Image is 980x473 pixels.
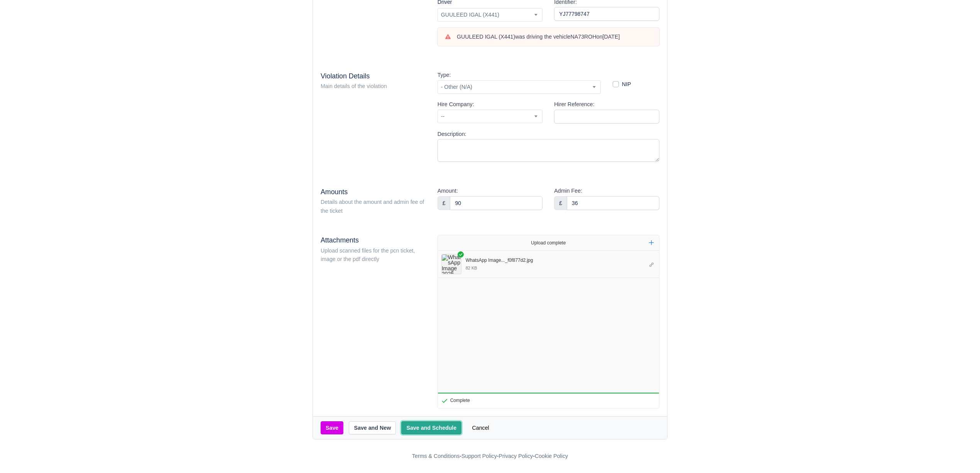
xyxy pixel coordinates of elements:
[321,198,426,215] div: Details about the amount and admin fee of the ticket
[321,82,426,91] div: Main details of the violation
[570,34,596,40] strong: NA73ROH
[535,453,568,459] a: Cookie Policy
[438,71,451,80] label: Type:
[321,188,426,196] h5: Amounts
[457,34,515,40] strong: GUULEED IGAL (X441)
[438,82,601,92] span: - Other (N/A)
[554,186,582,195] label: Admin Fee:
[554,100,594,109] label: Hirer Reference:
[321,246,426,264] div: Upload scanned files for the pcn ticket, image or the pdf directly
[321,72,426,80] h5: Violation Details
[270,452,710,461] div: - - -
[321,236,426,244] h5: Attachments
[603,34,620,40] strong: [DATE]
[554,7,659,21] input: GHB 1243 GB
[438,196,451,210] div: £
[466,258,644,264] div: WhatsApp Image 2025-09-10 at 10.36.45_f0f877d2.jpg
[438,8,543,22] span: GUULEED IGAL (X441)
[438,100,474,109] label: Hire Company:
[622,80,631,89] label: NIP
[450,196,542,210] input: 0.00
[349,421,396,434] button: Save and New
[457,33,652,41] div: was driving the vehicle on
[442,254,461,274] a: WhatsApp Image 2025-09-10 at 10.36.45_f0f877d2.jpg
[438,10,542,20] span: GUULEED IGAL (X441)
[438,393,471,408] div: Complete
[438,235,659,409] div: File Uploader
[499,453,533,459] a: Privacy Policy
[321,421,343,434] button: Save
[467,421,494,434] a: Cancel
[461,453,497,459] a: Support Policy
[438,80,601,94] span: - Other (N/A)
[412,453,460,459] a: Terms & Conditions
[941,436,980,473] iframe: Chat Widget
[438,110,542,123] span: --
[438,130,466,139] label: Description:
[442,397,470,404] div: Complete
[401,421,461,434] button: Save and Schedule
[466,265,477,271] div: 82 KB
[646,237,657,248] button: Add more files
[438,186,458,195] label: Amount:
[515,235,581,251] div: Upload complete
[554,196,567,210] div: £
[438,112,542,121] span: --
[647,260,656,268] button: Copy link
